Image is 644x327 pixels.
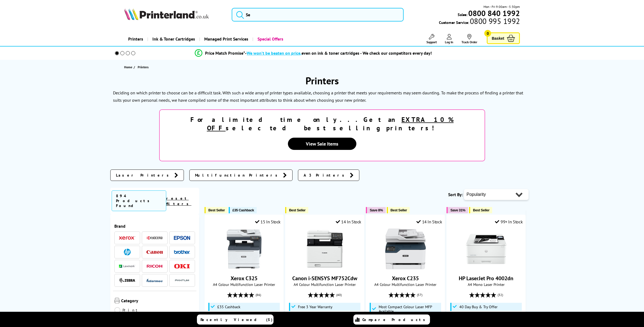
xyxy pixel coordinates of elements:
[336,290,342,300] span: (40)
[124,64,134,70] a: Home
[146,265,163,268] img: Ricoh
[256,290,261,300] span: (86)
[450,282,523,287] span: A4 Mono Laser Printer
[205,207,228,213] button: Best Seller
[255,219,281,224] div: 15 In Stock
[224,265,265,270] a: Xerox C325
[492,35,504,42] span: Basket
[113,90,523,103] p: To make the process of finding a printer that suits your own personal needs, we have compiled som...
[146,263,163,270] a: Ricoh
[119,235,135,241] a: Xerox
[189,169,293,181] a: Multifunction Printers
[387,207,410,213] button: Best Seller
[166,196,191,206] a: reset filters
[174,264,190,269] img: OKI
[174,236,190,240] img: Epson
[458,12,467,17] span: Sales:
[298,169,359,181] a: A3 Printers
[385,229,426,269] img: Xerox C235
[336,219,361,224] div: 14 In Stock
[208,208,225,212] span: Best Seller
[174,263,190,270] a: OKI
[473,208,489,212] span: Best Seller
[466,265,507,270] a: HP LaserJet Pro 4002dn
[138,65,149,69] span: Printers
[450,208,465,212] span: Save 31%
[370,208,383,212] span: Save 8%
[469,18,520,24] span: 0800 995 1992
[252,32,287,46] a: Special Offers
[369,282,442,287] span: A4 Colour Multifunction Laser Printer
[231,275,257,282] a: Xerox C325
[379,305,440,313] span: Most Compact Colour Laser MFP Available
[483,4,520,9] span: Mon - Fri 9:00am - 5:30pm
[147,32,199,46] a: Ink & Toner Cartridges
[439,18,520,25] span: Customer Service:
[459,275,513,282] a: HP LaserJet Pro 4002dn
[124,32,147,46] a: Printers
[448,192,463,197] span: Sort By:
[445,40,453,44] span: Log In
[146,249,163,255] a: Canon
[108,48,520,58] li: modal_Promise
[124,8,209,20] img: Printerland Logo
[119,277,135,284] a: Zebra
[119,236,135,240] img: Xerox
[224,229,265,269] img: Xerox C325
[247,50,301,56] span: We won’t be beaten on price,
[114,307,155,319] a: Print Only
[121,298,195,304] span: Category
[146,235,163,241] a: Kyocera
[146,250,163,254] img: Canon
[208,282,281,287] span: A4 Colour Multifunction Laser Printer
[487,32,520,44] a: Basket 0
[113,90,440,95] p: Deciding on which printer to choose can be a difficult task. With such a wide array of printer ty...
[190,115,454,132] strong: For a limited time only...Get an selected best selling printers!
[304,265,345,270] a: Canon i-SENSYS MF752Cdw
[124,249,131,255] img: HP
[245,50,432,56] div: - even on ink & toner cartridges - We check our competitors every day!
[119,263,135,270] a: Lexmark
[445,34,453,44] a: Log In
[146,279,163,282] img: Intermec
[495,219,523,224] div: 99+ In Stock
[385,265,426,270] a: Xerox C235
[174,250,190,254] img: Brother
[304,172,347,178] span: A3 Printers
[124,8,225,21] a: Printerland Logo
[391,208,407,212] span: Best Seller
[112,190,166,211] span: 894 Products Found
[416,219,442,224] div: 14 In Stock
[232,8,403,21] input: Se
[152,32,195,46] span: Ink & Toner Cartridges
[292,275,357,282] a: Canon i-SENSYS MF752Cdw
[207,115,454,132] u: EXTRA 10% OFF
[447,207,468,213] button: Save 31%
[285,207,308,213] button: Best Seller
[119,278,135,283] img: Zebra
[146,236,163,240] img: Kyocera
[114,298,120,303] img: Category
[174,249,190,255] a: Brother
[110,169,184,181] a: Laser Printers
[288,282,361,287] span: A4 Colour Multifunction Laser Printer
[362,317,428,322] span: Compare Products
[217,305,240,309] span: £35 Cashback
[174,277,190,284] a: Pantum
[197,314,274,325] a: Recently Viewed (5)
[298,305,332,309] span: Free 3 Year Warranty
[498,290,503,300] span: (32)
[119,249,135,255] a: HP
[195,172,280,178] span: Multifunction Printers
[114,223,195,229] span: Brand
[205,50,245,56] span: Price Match Promise*
[289,208,306,212] span: Best Seller
[461,34,477,44] a: Track Order
[468,8,520,18] b: 0800 840 1992
[288,138,356,150] a: View Sale Items
[229,207,257,213] button: £35 Cashback
[200,317,273,322] span: Recently Viewed (5)
[304,229,345,269] img: Canon i-SENSYS MF752Cdw
[426,34,437,44] a: Support
[459,305,498,309] span: 40 Day Buy & Try Offer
